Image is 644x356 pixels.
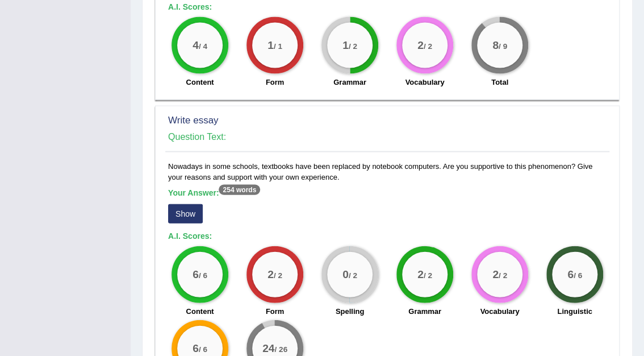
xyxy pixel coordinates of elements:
big: 1 [342,39,349,52]
small: / 26 [274,345,287,354]
label: Content [186,77,214,88]
label: Grammar [333,77,366,88]
small: / 9 [499,43,507,51]
small: / 2 [424,272,432,280]
small: / 2 [349,272,357,280]
big: 24 [262,342,274,354]
label: Total [491,77,508,88]
small: / 2 [274,272,282,280]
label: Grammar [408,306,441,317]
small: / 2 [499,272,507,280]
label: Form [266,306,285,317]
big: 1 [267,39,274,52]
b: A.I. Scores: [168,231,212,241]
small: / 6 [574,272,582,280]
big: 6 [567,268,574,281]
small: / 2 [349,43,357,51]
big: 2 [417,268,424,281]
label: Vocabulary [405,77,444,88]
label: Linguistic [557,306,592,317]
small: / 6 [199,345,207,354]
b: Your Answer: [168,188,260,197]
big: 0 [342,268,349,281]
label: Form [266,77,285,88]
label: Content [186,306,214,317]
b: A.I. Scores: [168,2,212,11]
label: Vocabulary [480,306,519,317]
small: / 2 [424,43,432,51]
big: 6 [193,342,199,354]
label: Spelling [336,306,365,317]
big: 2 [267,268,274,281]
small: / 4 [199,43,207,51]
big: 8 [492,39,499,52]
h4: Question Text: [168,132,607,142]
big: 6 [193,268,199,281]
big: 2 [492,268,499,281]
sup: 254 words [219,185,260,195]
h2: Write essay [168,115,440,126]
big: 2 [417,39,424,52]
small: / 6 [199,272,207,280]
small: / 1 [274,43,282,51]
button: Show [168,204,203,223]
big: 4 [193,39,199,52]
